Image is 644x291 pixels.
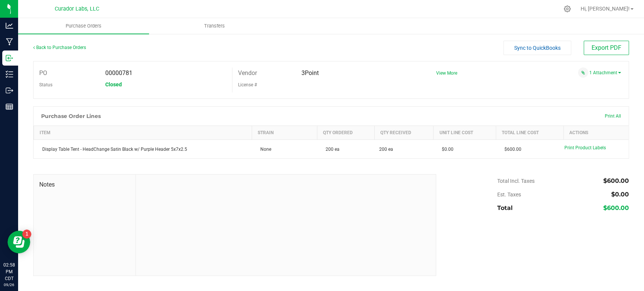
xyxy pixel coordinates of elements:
inline-svg: Inventory [6,70,13,78]
iframe: Resource center [8,231,30,253]
p: 09/26 [3,282,15,288]
span: Total [497,204,513,211]
label: PO [39,67,47,79]
span: Total Incl. Taxes [497,178,535,184]
span: $0.00 [438,147,453,152]
p: 02:58 PM CDT [3,262,15,282]
th: Unit Line Cost [433,126,496,140]
th: Item [34,126,252,140]
span: Est. Taxes [497,191,521,198]
label: Status [39,79,52,90]
span: 3Point [301,69,319,77]
button: Export PDF [584,41,629,55]
span: $600.00 [603,177,629,184]
inline-svg: Manufacturing [6,38,13,46]
span: 00000781 [105,69,132,77]
th: Strain [252,126,317,140]
span: Transfers [194,23,235,29]
span: Closed [105,81,122,87]
label: Vendor [238,67,257,79]
a: 1 Attachment [589,70,621,75]
span: Export PDF [592,44,621,51]
button: Sync to QuickBooks [503,41,571,55]
span: Hi, [PERSON_NAME]! [581,6,630,12]
th: Qty Received [375,126,433,140]
a: Transfers [149,18,280,34]
a: Back to Purchase Orders [33,45,86,50]
inline-svg: Outbound [6,87,13,94]
span: None [257,147,271,152]
span: $0.00 [611,191,629,198]
span: $600.00 [501,147,521,152]
span: Attach a document [578,67,588,78]
div: Manage settings [563,5,572,12]
span: 200 ea [321,147,339,152]
th: Total Line Cost [496,126,563,140]
span: Print All [605,113,621,119]
th: Actions [563,126,629,140]
inline-svg: Reports [6,103,13,110]
div: Display Table Tent - HeadChange Satin Black w/ Purple Header 5x7x2.5 [38,146,247,153]
a: Purchase Orders [18,18,149,34]
h1: Purchase Order Lines [41,113,101,119]
span: Print Product Labels [564,145,606,150]
inline-svg: Inbound [6,54,13,62]
a: View More [436,70,457,76]
span: 200 ea [379,146,393,153]
span: Notes [39,180,130,189]
span: Purchase Orders [55,23,112,29]
label: License # [238,79,257,90]
th: Qty Ordered [317,126,374,140]
span: Curador Labs, LLC [55,6,99,12]
iframe: Resource center unread badge [22,230,31,239]
inline-svg: Analytics [6,22,13,29]
span: Sync to QuickBooks [514,45,561,51]
span: $600.00 [603,204,629,211]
